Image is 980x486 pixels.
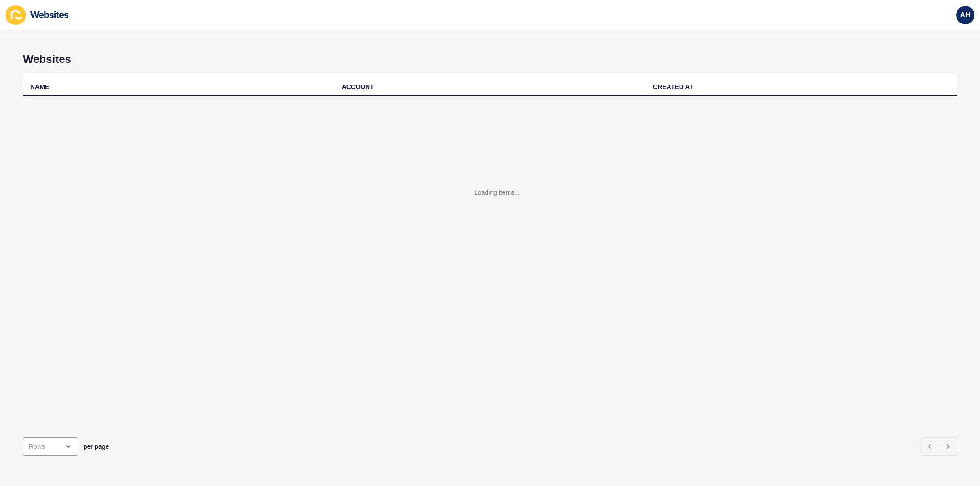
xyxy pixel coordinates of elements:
[23,53,957,66] h1: Websites
[653,82,693,91] div: CREATED AT
[23,437,78,456] div: open menu
[342,82,374,91] div: ACCOUNT
[960,11,970,20] span: AH
[474,188,520,197] div: Loading items...
[84,442,109,451] span: per page
[30,82,49,91] div: NAME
